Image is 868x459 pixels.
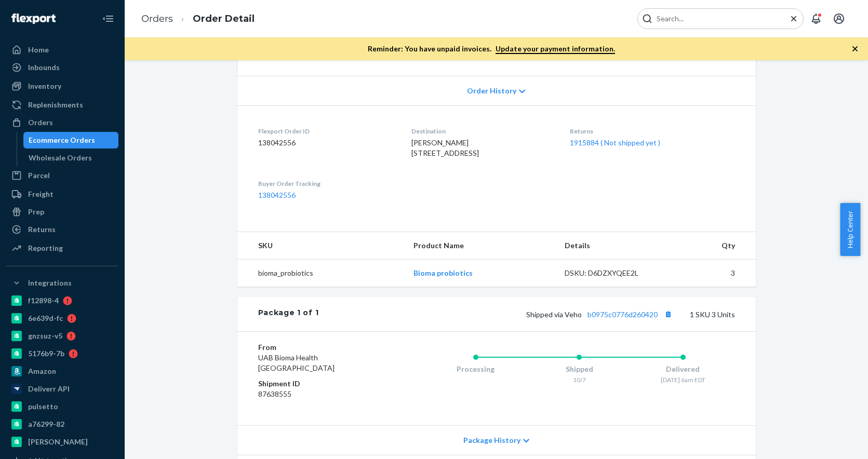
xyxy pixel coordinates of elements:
[258,353,335,372] span: UAB Bioma Health [GEOGRAPHIC_DATA]
[28,243,63,253] div: Reporting
[565,268,662,278] div: DSKU: D6DZXYQEE2L
[6,345,118,362] a: 5176b9-7b
[556,232,671,260] th: Details
[6,167,118,184] a: Parcel
[28,117,53,128] div: Orders
[6,292,118,309] a: f12898-4
[28,348,64,359] div: 5176b9-7b
[23,132,119,148] a: Ecommerce Orders
[258,138,395,148] dd: 138042556
[6,78,118,95] a: Inventory
[405,232,556,260] th: Product Name
[28,45,49,55] div: Home
[193,13,255,24] a: Order Detail
[6,381,118,397] a: Deliverr API
[28,81,61,91] div: Inventory
[28,170,50,181] div: Parcel
[258,342,382,353] dt: From
[527,364,631,374] div: Shipped
[6,310,118,327] a: 6e639d-fc
[570,127,735,136] dt: Returns
[368,44,615,54] p: Reminder: You have unpaid invoices.
[258,191,296,199] a: 138042556
[28,295,59,306] div: f12898-4
[652,14,780,24] input: Search Input
[141,13,173,24] a: Orders
[411,138,479,157] span: [PERSON_NAME] [STREET_ADDRESS]
[411,127,553,136] dt: Destination
[6,328,118,344] a: gnzsuz-v5
[840,203,860,256] button: Help Center
[133,4,263,34] ol: breadcrumbs
[662,307,675,321] button: Copy tracking number
[258,127,395,136] dt: Flexport Order ID
[631,375,735,384] div: [DATE] 6am EDT
[258,379,382,389] dt: Shipment ID
[258,307,319,321] div: Package 1 of 1
[671,260,756,287] td: 3
[11,14,56,24] img: Flexport logo
[6,97,118,113] a: Replenishments
[28,224,56,235] div: Returns
[526,310,675,319] span: Shipped via Veho
[6,114,118,131] a: Orders
[29,153,92,163] div: Wholesale Orders
[28,384,70,394] div: Deliverr API
[527,375,631,384] div: 10/7
[6,59,118,76] a: Inbounds
[258,179,395,188] dt: Buyer Order Tracking
[28,419,64,429] div: a76299-82
[496,44,615,54] a: Update your payment information.
[28,207,44,217] div: Prep
[28,331,62,341] div: gnzsuz-v5
[642,14,652,24] svg: Search Icon
[258,389,382,399] dd: 87638555
[829,8,849,29] button: Open account menu
[570,138,660,147] a: 1915884 ( Not shipped yet )
[29,135,95,145] div: Ecommerce Orders
[237,260,405,287] td: bioma_probiotics
[98,8,118,29] button: Close Navigation
[6,398,118,415] a: pulsetto
[6,416,118,433] a: a76299-82
[28,62,60,73] div: Inbounds
[806,8,826,29] button: Open notifications
[6,434,118,450] a: [PERSON_NAME]
[28,278,72,288] div: Integrations
[467,86,516,96] span: Order History
[28,401,58,412] div: pulsetto
[318,307,735,321] div: 1 SKU 3 Units
[6,240,118,256] a: Reporting
[237,232,405,260] th: SKU
[671,232,756,260] th: Qty
[6,275,118,291] button: Integrations
[28,100,83,110] div: Replenishments
[424,364,528,374] div: Processing
[463,435,520,446] span: Package History
[6,204,118,220] a: Prep
[6,221,118,238] a: Returns
[413,268,473,277] a: Bioma probiotics
[28,437,88,447] div: [PERSON_NAME]
[6,42,118,58] a: Home
[28,189,54,199] div: Freight
[23,150,119,166] a: Wholesale Orders
[28,366,56,376] div: Amazon
[6,186,118,203] a: Freight
[587,310,658,319] a: b0975c0776d260420
[6,363,118,380] a: Amazon
[631,364,735,374] div: Delivered
[789,14,799,24] button: Close Search
[28,313,63,323] div: 6e639d-fc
